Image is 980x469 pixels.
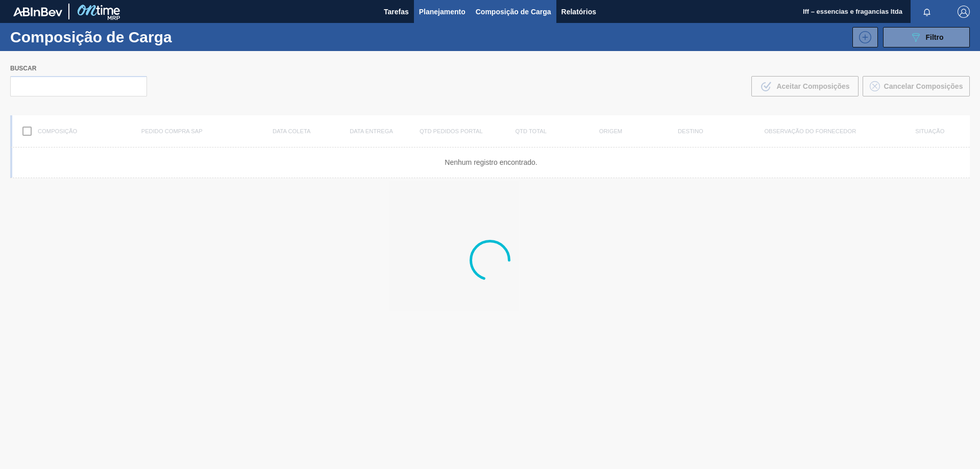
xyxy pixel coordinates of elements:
[883,27,970,47] button: Filtro
[419,6,465,18] span: Planejamento
[476,6,551,18] span: Composição de Carga
[847,27,878,47] div: Nova Composição
[926,33,944,41] span: Filtro
[13,7,62,16] img: TNhmsLtSVTkK8tSr43FrP2fwEKptu5GPRR3wAAAABJRU5ErkJggg==
[384,6,409,18] span: Tarefas
[958,6,970,18] img: Logout
[561,6,596,18] span: Relatórios
[10,31,179,43] h1: Composição de Carga
[911,5,943,19] button: Notificações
